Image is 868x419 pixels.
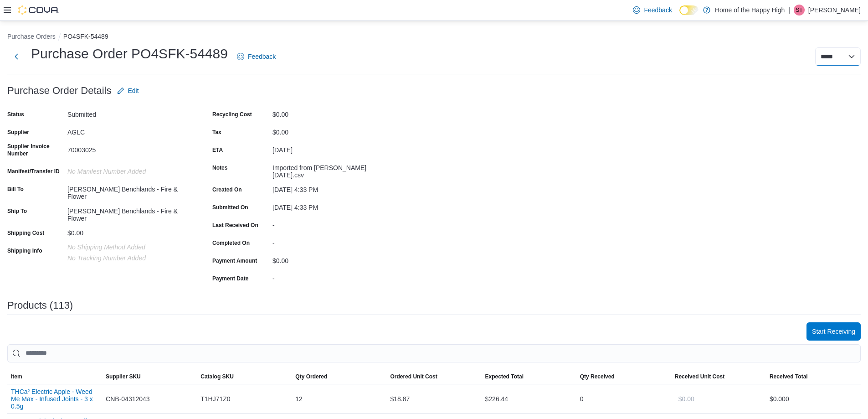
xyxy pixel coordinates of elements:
[679,5,699,15] input: Dark Mode
[295,373,327,380] span: Qty Ordered
[812,327,855,336] span: Start Receiving
[671,369,766,384] button: Received Unit Cost
[63,33,108,40] button: PO4SFK-54489
[272,236,395,247] div: -
[212,146,223,154] label: ETA
[808,5,861,16] p: [PERSON_NAME]
[200,393,230,404] span: T1HJ71Z0
[796,5,802,16] span: ST
[106,393,150,404] span: CNB-04312043
[67,143,190,154] div: 70003025
[7,33,56,40] button: Purchase Orders
[7,32,861,43] nav: An example of EuiBreadcrumbs
[7,129,29,136] label: Supplier
[272,125,395,136] div: $0.00
[248,52,276,61] span: Feedback
[580,373,615,380] span: Qty Received
[11,373,22,380] span: Item
[212,222,258,229] label: Last Received On
[788,5,790,16] p: |
[212,111,252,118] label: Recycling Cost
[233,47,279,66] a: Feedback
[67,226,190,237] div: $0.00
[770,393,857,404] div: $0.00 0
[11,388,98,410] button: THCa² Electric Apple - Weed Me Max - Infused Joints - 3 x 0.5g
[7,85,112,96] h3: Purchase Order Details
[794,5,805,16] div: Sjaan Thomas
[272,253,395,264] div: $0.00
[644,5,672,15] span: Feedback
[272,218,395,229] div: -
[7,369,102,384] button: Item
[806,322,861,341] button: Start Receiving
[386,390,481,408] div: $18.87
[128,86,139,95] span: Edit
[292,369,386,384] button: Qty Ordered
[67,125,190,136] div: AGLC
[197,369,292,384] button: Catalog SKU
[212,186,242,193] label: Created On
[7,111,24,118] label: Status
[212,164,227,171] label: Notes
[212,204,248,211] label: Submitted On
[770,373,808,380] span: Received Total
[31,45,228,63] h1: Purchase Order PO4SFK-54489
[7,47,26,66] button: Next
[292,390,386,408] div: 12
[67,182,190,200] div: [PERSON_NAME] Benchlands - Fire & Flower
[272,160,395,179] div: Imported from [PERSON_NAME] [DATE].csv
[7,247,42,254] label: Shipping Info
[67,243,190,251] p: No Shipping Method added
[272,200,395,211] div: [DATE] 4:33 PM
[715,5,785,16] p: Home of the Happy High
[102,369,197,384] button: Supplier SKU
[576,369,671,384] button: Qty Received
[67,254,190,262] p: No Tracking Number added
[272,182,395,193] div: [DATE] 4:33 PM
[576,390,671,408] div: 0
[106,373,141,380] span: Supplier SKU
[67,164,190,175] div: No Manifest Number added
[200,373,234,380] span: Catalog SKU
[629,1,675,19] a: Feedback
[675,373,724,380] span: Received Unit Cost
[18,5,59,15] img: Cova
[482,369,576,384] button: Expected Total
[7,229,44,237] label: Shipping Cost
[7,186,24,193] label: Bill To
[67,204,190,222] div: [PERSON_NAME] Benchlands - Fire & Flower
[7,207,27,215] label: Ship To
[113,82,143,100] button: Edit
[386,369,481,384] button: Ordered Unit Cost
[390,373,437,380] span: Ordered Unit Cost
[272,271,395,282] div: -
[678,394,694,403] span: $0.00
[485,373,524,380] span: Expected Total
[67,107,190,118] div: Submitted
[272,143,395,154] div: [DATE]
[7,143,64,157] label: Supplier Invoice Number
[766,369,861,384] button: Received Total
[212,239,250,247] label: Completed On
[212,275,248,282] label: Payment Date
[7,300,73,311] h3: Products (113)
[679,15,680,16] span: Dark Mode
[7,168,60,175] label: Manifest/Transfer ID
[482,390,576,408] div: $226.44
[272,107,395,118] div: $0.00
[212,257,257,264] label: Payment Amount
[675,390,698,408] button: $0.00
[212,129,221,136] label: Tax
